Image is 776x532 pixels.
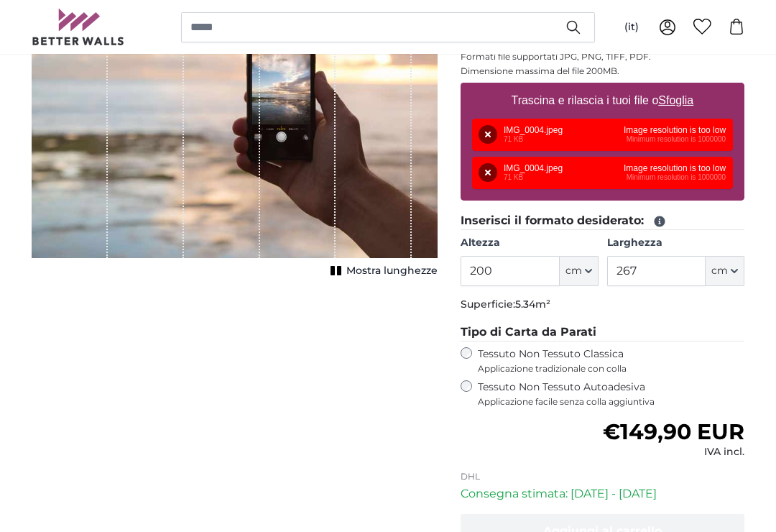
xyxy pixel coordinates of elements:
[32,9,125,45] img: Betterwalls
[478,348,744,375] label: Tessuto Non Tessuto Classica
[706,257,744,287] button: cm
[478,397,744,408] span: Applicazione facile senza colla aggiuntiva
[478,364,744,375] span: Applicazione tradizionale con colla
[603,446,744,460] div: IVA incl.
[711,265,728,279] span: cm
[613,14,650,40] button: (it)
[478,381,744,408] label: Tessuto Non Tessuto Autoadesiva
[506,87,700,116] label: Trascina e rilascia i tuoi file o
[515,298,550,311] span: 5.34m²
[461,298,744,313] p: Superficie:
[461,237,598,251] label: Altezza
[461,52,744,63] p: Formati file supportati JPG, PNG, TIFF, PDF.
[607,237,744,251] label: Larghezza
[346,265,438,279] span: Mostra lunghezze
[461,472,744,483] p: DHL
[603,419,744,446] span: €149,90 EUR
[326,262,438,282] button: Mostra lunghezze
[461,486,744,503] p: Consegna stimata: [DATE] - [DATE]
[565,265,582,279] span: cm
[560,257,599,287] button: cm
[659,95,694,107] u: Sfoglia
[461,324,744,342] legend: Tipo di Carta da Parati
[461,213,744,231] legend: Inserisci il formato desiderato:
[461,66,744,78] p: Dimensione massima del file 200MB.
